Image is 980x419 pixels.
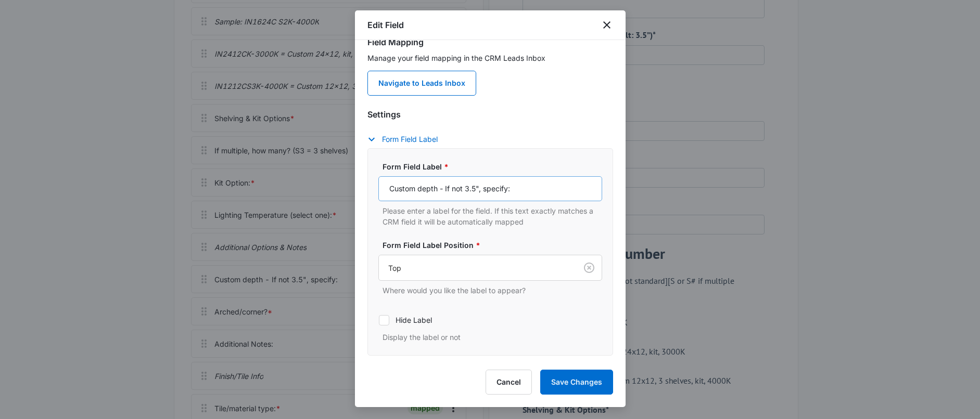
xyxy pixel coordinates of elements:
[486,370,532,395] button: Cancel
[367,71,476,96] a: Navigate to Leads Inbox
[383,332,602,343] p: Display the label or not
[383,285,602,296] p: Where would you like the label to appear?
[383,161,606,172] label: Form Field Label
[601,19,613,31] button: close
[367,53,613,63] p: Manage your field mapping in the CRM Leads Inbox
[581,259,597,276] button: Clear
[540,370,613,395] button: Save Changes
[367,19,404,31] h1: Edit Field
[367,108,613,121] h3: Settings
[367,36,613,48] h3: Field Mapping
[383,240,606,251] label: Form Field Label Position
[367,133,448,146] button: Form Field Label
[378,176,602,201] input: Form Field Label
[378,315,602,325] label: Hide Label
[383,205,602,227] p: Please enter a label for the field. If this text exactly matches a CRM field it will be automatic...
